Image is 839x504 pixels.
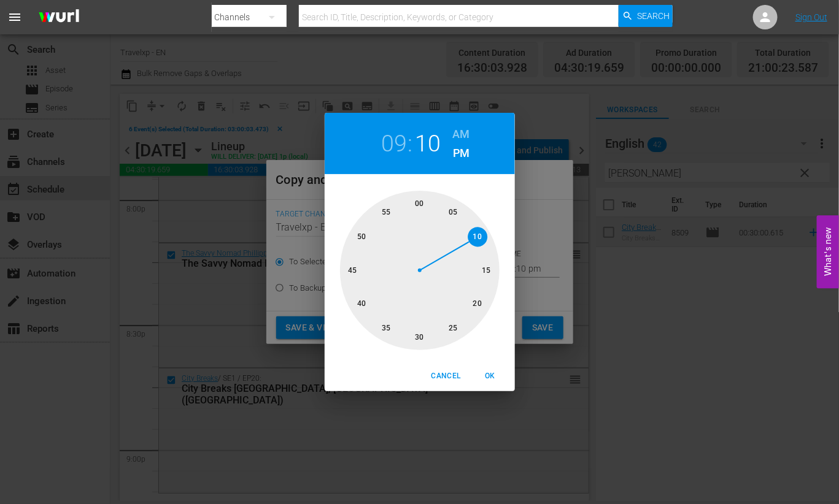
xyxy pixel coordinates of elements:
button: OK [471,366,510,386]
span: menu [7,10,22,25]
button: 10 [415,130,440,158]
button: PM [453,143,470,163]
button: AM [453,124,470,144]
h2: : [408,130,412,158]
button: Open Feedback Widget [817,216,839,289]
span: Cancel [431,370,460,383]
img: ans4CAIJ8jUAAAAAAAAAAAAAAAAAAAAAAAAgQb4GAAAAAAAAAAAAAAAAAAAAAAAAJMjXAAAAAAAAAAAAAAAAAAAAAAAAgAT5G... [29,3,88,32]
button: Cancel [426,366,465,386]
a: Sign Out [795,12,827,22]
span: Search [637,5,670,27]
button: 09 [381,130,406,158]
span: OK [476,370,505,383]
